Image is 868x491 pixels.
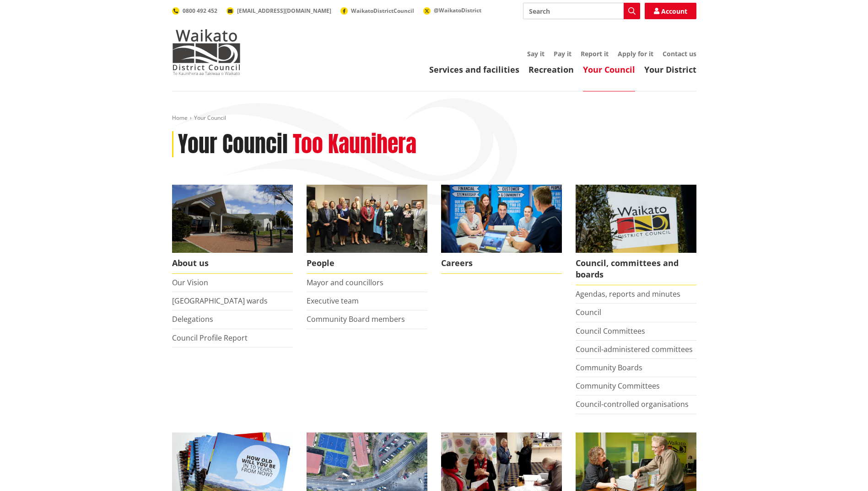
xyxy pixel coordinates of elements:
[293,131,416,158] h2: Too Kaunihera
[340,7,414,15] a: WaikatoDistrictCouncil
[663,49,696,58] a: Contact us
[172,185,293,253] img: WDC Building 0015
[576,363,642,373] a: Community Boards
[576,185,696,253] img: Waikato-District-Council-sign
[429,64,519,75] a: Services and facilities
[554,49,571,58] a: Pay it
[172,333,248,343] a: Council Profile Report
[644,64,696,75] a: Your District
[576,289,680,299] a: Agendas, reports and minutes
[183,7,217,15] span: 0800 492 452
[441,185,562,274] a: Careers
[194,114,226,122] span: Your Council
[576,399,689,409] a: Council-controlled organisations
[423,6,481,14] a: @WaikatoDistrict
[172,114,696,122] nav: breadcrumb
[576,344,693,354] a: Council-administered committees
[441,253,562,274] span: Careers
[434,6,481,14] span: @WaikatoDistrict
[645,3,696,19] a: Account
[172,253,293,274] span: About us
[172,296,268,306] a: [GEOGRAPHIC_DATA] wards
[307,253,427,274] span: People
[351,7,414,15] span: WaikatoDistrictCouncil
[172,114,188,122] a: Home
[576,307,601,317] a: Council
[441,185,562,253] img: Office staff in meeting - Career page
[576,381,660,391] a: Community Committees
[307,185,427,253] img: 2022 Council
[576,326,645,336] a: Council Committees
[527,49,545,58] a: Say it
[172,7,217,15] a: 0800 492 452
[172,278,208,288] a: Our Vision
[618,49,653,58] a: Apply for it
[576,185,696,285] a: Waikato-District-Council-sign Council, committees and boards
[226,7,331,15] a: [EMAIL_ADDRESS][DOMAIN_NAME]
[581,49,609,58] a: Report it
[172,314,213,324] a: Delegations
[307,185,427,274] a: 2022 Council People
[307,278,383,288] a: Mayor and councillors
[576,253,696,285] span: Council, committees and boards
[583,64,635,75] a: Your Council
[307,314,405,324] a: Community Board members
[528,64,574,75] a: Recreation
[237,7,331,15] span: [EMAIL_ADDRESS][DOMAIN_NAME]
[523,3,640,19] input: Search input
[172,185,293,274] a: WDC Building 0015 About us
[307,296,359,306] a: Executive team
[172,29,241,75] img: Waikato District Council - Te Kaunihera aa Takiwaa o Waikato
[178,131,288,158] h1: Your Council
